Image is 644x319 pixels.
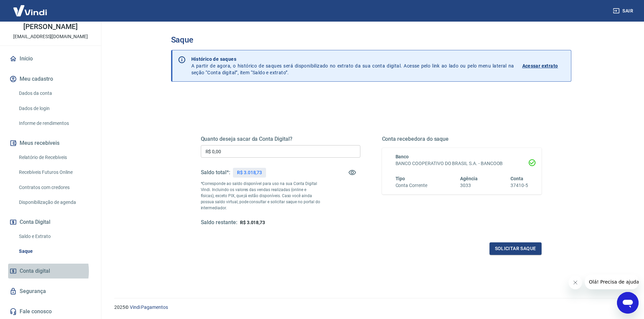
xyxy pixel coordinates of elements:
a: Saldo e Extrato [16,230,93,243]
p: Acessar extrato [522,62,558,69]
a: Contratos com credores [16,181,93,194]
a: Relatório de Recebíveis [16,151,93,164]
h3: Saque [171,35,571,45]
h5: Saldo restante: [201,219,237,226]
a: Dados da conta [16,86,93,100]
iframe: Botão para abrir a janela de mensagens [617,292,639,314]
a: Recebíveis Futuros Online [16,165,93,179]
span: Conta [510,176,523,181]
h6: Conta Corrente [396,182,427,189]
p: 2025 © [114,304,628,311]
span: Banco [396,154,409,159]
a: Segurança [8,284,93,299]
span: Agência [460,176,478,181]
span: Conta digital [20,266,50,276]
span: Tipo [396,176,405,181]
img: Vindi [8,0,52,21]
span: R$ 3.018,73 [240,220,265,225]
h5: Conta recebedora do saque [382,136,542,142]
span: Olá! Precisa de ajuda? [4,5,57,10]
h5: Quanto deseja sacar da Conta Digital? [201,136,360,142]
button: Meus recebíveis [8,136,93,151]
a: Dados de login [16,102,93,115]
h6: 3033 [460,182,478,189]
a: Conta digital [8,264,93,278]
p: Histórico de saques [191,56,514,62]
button: Conta Digital [8,215,93,230]
a: Início [8,51,93,66]
p: R$ 3.018,73 [237,169,262,176]
button: Sair [612,5,636,17]
h6: BANCO COOPERATIVO DO BRASIL S.A. - BANCOOB [396,160,528,167]
button: Solicitar saque [490,242,542,255]
a: Informe de rendimentos [16,116,93,130]
h6: 37410-5 [510,182,528,189]
a: Vindi Pagamentos [130,304,168,310]
p: A partir de agora, o histórico de saques será disponibilizado no extrato da sua conta digital. Ac... [191,56,514,76]
a: Fale conosco [8,304,93,319]
a: Saque [16,244,93,258]
h5: Saldo total*: [201,169,230,176]
p: *Corresponde ao saldo disponível para uso na sua Conta Digital Vindi. Incluindo os valores das ve... [201,181,320,211]
p: [EMAIL_ADDRESS][DOMAIN_NAME] [13,33,88,40]
iframe: Mensagem da empresa [585,274,639,289]
button: Meu cadastro [8,72,93,86]
iframe: Fechar mensagem [569,276,582,289]
a: Acessar extrato [522,56,566,76]
a: Disponibilização de agenda [16,195,93,209]
p: [PERSON_NAME] [23,23,77,30]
